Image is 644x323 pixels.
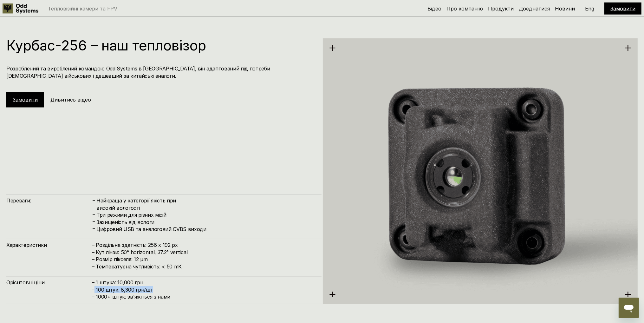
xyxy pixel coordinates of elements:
[92,241,315,270] h4: – Роздільна здатність: 256 x 192 px – Кут лінзи: 50° horizontal, 37.2° vertical – Розмір пікселя:...
[92,293,170,300] span: – ⁠1000+ штук: звʼяжіться з нами
[555,5,575,12] a: Новини
[519,5,550,12] a: Доєднатися
[96,219,315,226] h4: Захищеність від вологи
[6,65,315,79] h4: Розроблений та вироблений командою Odd Systems в [GEOGRAPHIC_DATA], він адаптований під потреби [...
[93,218,95,225] h4: –
[619,298,639,318] iframe: Button to launch messaging window, conversation in progress
[93,225,95,232] h4: –
[93,197,95,204] h4: –
[96,197,315,211] h4: Найкраща у категорії якість при високій вологості
[93,211,95,218] h4: –
[50,96,91,103] h5: Дивитись відео
[48,6,117,11] p: Тепловізійні камери та FPV
[610,5,635,12] a: Замовити
[96,211,315,218] h4: Три режими для різних місій
[6,241,92,248] h4: Характеристики
[6,197,92,204] h4: Переваги:
[585,6,595,11] p: Eng
[96,226,315,233] h4: Цифровий USB та аналоговий CVBS виходи
[92,279,315,300] h4: – 1 штука: 10,000 грн – 100 штук: 8,300 грн/шт
[446,5,483,12] a: Про компанію
[6,38,315,52] h1: Курбас-256 – наш тепловізор
[6,279,92,286] h4: Орієнтовні ціни
[488,5,514,12] a: Продукти
[427,5,441,12] a: Відео
[13,96,38,103] a: Замовити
